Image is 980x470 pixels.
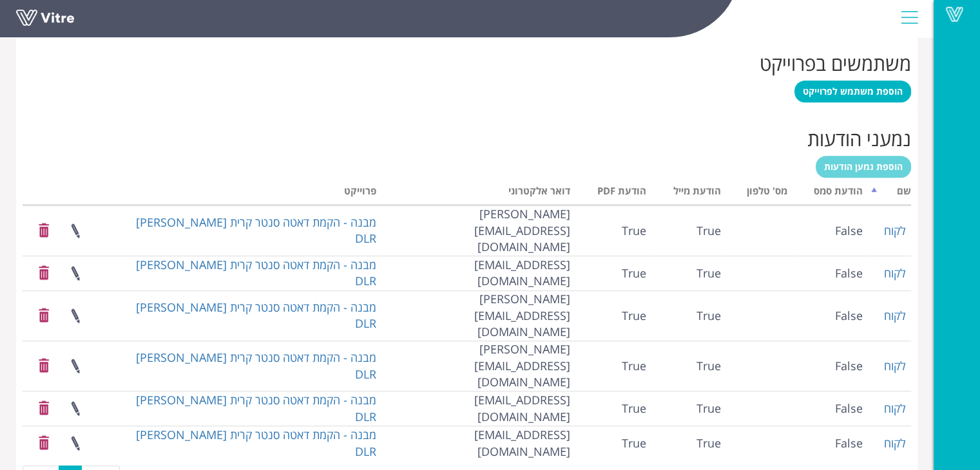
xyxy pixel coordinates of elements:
[575,391,651,426] td: True
[136,392,376,424] a: מבנה - הקמת דאטה סנטר קרית [PERSON_NAME] DLR
[651,426,726,460] td: True
[23,128,911,149] h2: נמעני הודעות
[119,181,382,205] th: פרוייקט
[651,290,726,341] td: True
[381,256,575,290] td: [EMAIL_ADDRESS][DOMAIN_NAME]
[792,341,868,391] td: False
[575,341,651,391] td: True
[23,53,911,74] h2: משתמשים בפרוייקט
[792,426,868,460] td: False
[884,308,906,323] a: לקוח
[381,341,575,391] td: [PERSON_NAME][EMAIL_ADDRESS][DOMAIN_NAME]
[884,358,906,373] a: לקוח
[792,205,868,256] td: False
[575,290,651,341] td: True
[884,223,906,238] a: לקוח
[381,181,575,205] th: דואר אלקטרוני
[794,80,911,102] a: הוספת משתמש לפרוייקט
[824,160,903,173] span: הוספת נמען הודעות
[575,181,651,205] th: הודעת PDF
[816,156,911,178] a: הוספת נמען הודעות
[726,181,793,205] th: מס' טלפון
[381,391,575,426] td: [EMAIL_ADDRESS][DOMAIN_NAME]
[136,350,376,382] a: מבנה - הקמת דאטה סנטר קרית [PERSON_NAME] DLR
[868,181,911,205] th: שם: activate to sort column descending
[884,265,906,281] a: לקוח
[803,85,903,97] span: הוספת משתמש לפרוייקט
[651,391,726,426] td: True
[651,256,726,290] td: True
[651,341,726,391] td: True
[381,426,575,460] td: [EMAIL_ADDRESS][DOMAIN_NAME]
[884,435,906,451] a: לקוח
[575,426,651,460] td: True
[136,427,376,459] a: מבנה - הקמת דאטה סנטר קרית [PERSON_NAME] DLR
[575,205,651,256] td: True
[136,299,376,332] a: מבנה - הקמת דאטה סנטר קרית [PERSON_NAME] DLR
[651,205,726,256] td: True
[792,290,868,341] td: False
[575,256,651,290] td: True
[651,181,726,205] th: הודעת מייל
[136,214,376,247] a: מבנה - הקמת דאטה סנטר קרית [PERSON_NAME] DLR
[792,256,868,290] td: False
[884,400,906,416] a: לקוח
[792,391,868,426] td: False
[136,257,376,289] a: מבנה - הקמת דאטה סנטר קרית [PERSON_NAME] DLR
[792,181,868,205] th: הודעת סמס
[381,290,575,341] td: [PERSON_NAME][EMAIL_ADDRESS][DOMAIN_NAME]
[381,205,575,256] td: [PERSON_NAME][EMAIL_ADDRESS][DOMAIN_NAME]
